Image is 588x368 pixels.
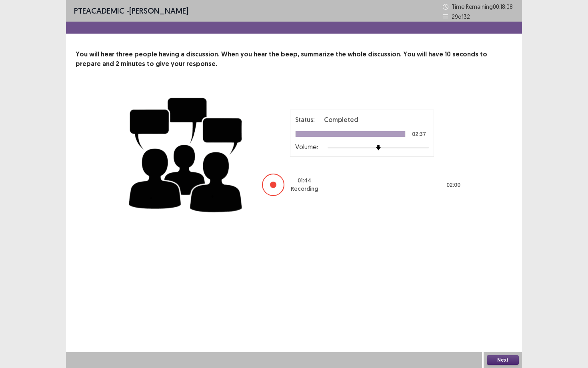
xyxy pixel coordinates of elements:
img: group-discussion [126,88,246,219]
p: Status: [295,115,314,124]
p: 02:37 [412,131,426,137]
p: 29 of 32 [452,12,470,21]
p: Completed [324,115,358,124]
p: 01 : 44 [298,176,311,185]
p: - [PERSON_NAME] [74,5,188,17]
button: Next [487,355,519,365]
span: PTE academic [74,6,124,16]
p: Recording [291,185,318,193]
p: You will hear three people having a discussion. When you hear the beep, summarize the whole discu... [76,50,512,69]
img: arrow-thumb [376,145,381,150]
p: Time Remaining 00 : 18 : 08 [452,2,514,11]
p: 02 : 00 [446,181,460,189]
p: Volume: [295,142,318,152]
